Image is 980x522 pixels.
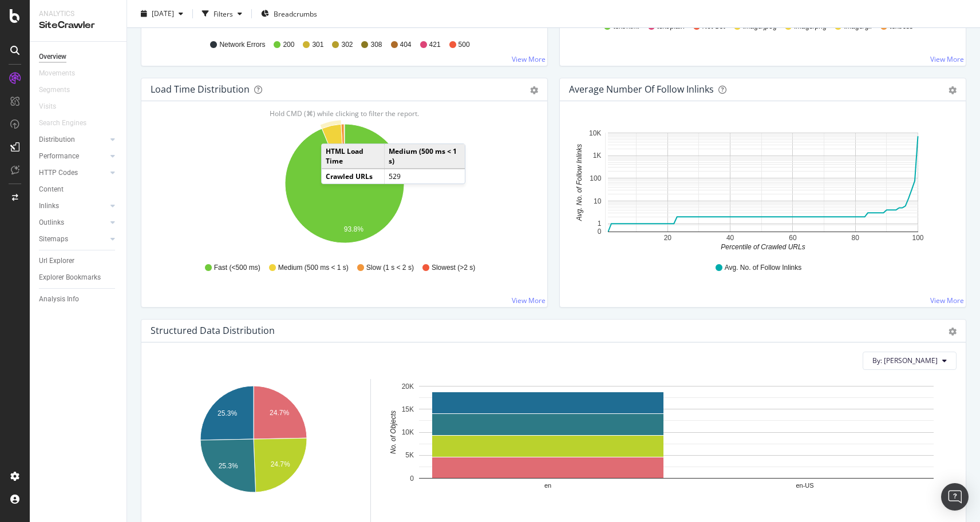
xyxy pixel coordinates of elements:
div: Movements [39,67,75,79]
a: Inlinks [39,200,107,212]
text: 1 [598,220,602,228]
text: en [544,482,551,489]
a: Segments [39,84,81,96]
a: Overview [39,51,118,63]
div: Open Intercom Messenger [941,483,969,511]
a: Distribution [39,134,107,146]
text: 24.7% [271,460,290,468]
div: HTTP Codes [39,167,78,179]
a: Movements [39,67,86,79]
div: Overview [39,51,66,63]
span: By: Lang [872,356,938,365]
span: 200 [283,40,294,50]
div: gear [949,328,957,336]
text: Avg. No. of Follow Inlinks [575,144,583,222]
text: 40 [726,234,734,242]
a: Analysis Info [39,293,118,305]
a: Sitemaps [39,233,107,245]
a: Search Engines [39,117,98,129]
svg: A chart. [151,119,538,252]
span: Slowest (>2 s) [432,263,475,273]
a: View More [512,296,546,305]
text: No. of Objects [389,411,397,454]
div: Structured Data Distribution [151,325,275,336]
div: Distribution [39,134,75,146]
span: 500 [459,40,470,50]
a: HTTP Codes [39,167,107,179]
span: Avg. No. of Follow Inlinks [725,263,802,273]
div: SiteCrawler [39,19,117,32]
text: 25.3% [219,462,238,470]
text: 10K [589,129,601,137]
svg: A chart. [569,119,957,252]
span: Medium (500 ms < 1 s) [278,263,349,273]
button: Breadcrumbs [256,5,322,23]
div: Filters [214,9,233,18]
a: Performance [39,150,107,162]
button: Filters [197,5,247,23]
text: 10 [594,197,602,205]
a: View More [512,54,546,64]
a: Explorer Bookmarks [39,272,118,284]
div: Outlinks [39,217,64,229]
div: Inlinks [39,200,59,212]
div: Performance [39,150,79,162]
text: 93.8% [344,225,363,233]
span: Slow (1 s < 2 s) [366,263,414,273]
div: Load Time Distribution [151,83,250,95]
td: HTML Load Time [322,144,385,169]
span: Network Errors [219,40,265,50]
button: [DATE] [136,5,188,23]
svg: A chart. [153,379,354,512]
button: By: [PERSON_NAME] [863,352,957,370]
div: gear [949,86,957,94]
text: 20K [402,382,414,390]
span: 302 [341,40,353,50]
span: 2025 Aug. 13th [152,9,174,18]
a: Url Explorer [39,255,118,267]
text: en-US [796,482,813,489]
text: 100 [590,174,601,182]
div: Analysis Info [39,293,79,305]
text: 60 [789,234,797,242]
span: Breadcrumbs [274,9,317,18]
text: Percentile of Crawled URLs [721,242,805,250]
a: View More [930,296,964,305]
div: gear [530,86,538,94]
text: 0 [598,228,602,236]
div: Explorer Bookmarks [39,272,101,284]
text: 5K [405,451,414,459]
a: View More [930,54,964,64]
div: Content [39,184,64,196]
span: 301 [312,40,323,50]
div: Average Number of Follow Inlinks [569,83,714,95]
text: 0 [410,475,414,483]
td: Crawled URLs [322,169,385,184]
td: 529 [385,169,465,184]
text: 1K [593,152,602,160]
div: Sitemaps [39,233,68,245]
a: Outlinks [39,217,107,229]
div: Visits [39,101,56,113]
text: 10K [402,428,414,436]
text: 80 [852,234,860,242]
a: Content [39,184,118,196]
div: Segments [39,84,70,96]
svg: A chart. [385,379,957,512]
span: Fast (<500 ms) [214,263,260,273]
div: Search Engines [39,117,86,129]
text: 20 [664,234,672,242]
span: 404 [400,40,412,50]
div: Url Explorer [39,255,74,267]
div: Analytics [39,9,117,19]
text: 15K [402,405,414,413]
a: Visits [39,101,68,113]
text: 25.3% [218,409,237,417]
text: 100 [912,234,923,242]
span: 308 [370,40,382,50]
span: 421 [429,40,441,50]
